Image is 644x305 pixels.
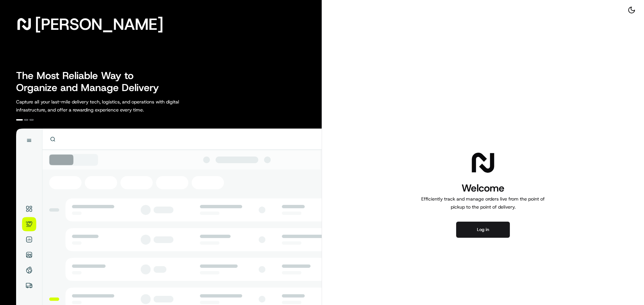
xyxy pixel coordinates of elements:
[456,222,510,238] button: Log in
[419,181,547,195] h1: Welcome
[16,98,209,114] p: Capture all your last-mile delivery tech, logistics, and operations with digital infrastructure, ...
[35,17,163,31] span: [PERSON_NAME]
[419,195,547,211] p: Efficiently track and manage orders live from the point of pickup to the point of delivery.
[16,70,166,94] h2: The Most Reliable Way to Organize and Manage Delivery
